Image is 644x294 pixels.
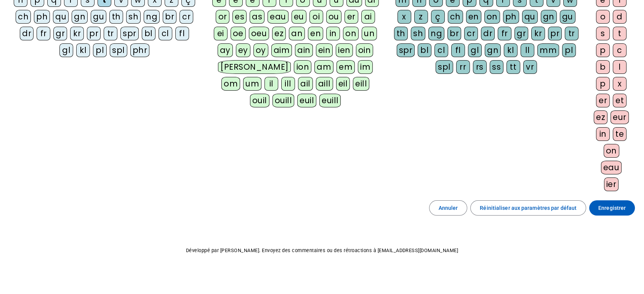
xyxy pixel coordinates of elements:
div: br [447,27,461,40]
div: cr [464,27,478,40]
div: en [466,10,481,24]
div: on [343,27,359,40]
div: oi [309,10,323,24]
div: ng [144,10,160,24]
div: oy [253,43,268,57]
div: euil [297,94,316,107]
div: om [221,77,240,91]
div: gu [560,10,575,24]
div: ay [218,43,233,57]
div: ier [604,177,619,191]
div: ph [503,10,519,24]
div: ou [326,10,341,24]
div: d [613,10,626,24]
div: sh [411,27,425,40]
button: Annuler [429,200,468,216]
div: gr [514,27,528,40]
span: Annuler [439,203,458,213]
div: bl [418,43,431,57]
div: fl [175,27,189,40]
div: eu [292,10,306,24]
div: dr [20,27,34,40]
div: et [613,94,626,107]
div: kl [504,43,517,57]
div: pr [548,27,562,40]
button: Réinitialiser aux paramètres par défaut [470,200,586,216]
div: spl [110,43,127,57]
div: dr [481,27,495,40]
div: tt [506,60,520,74]
div: ain [295,43,313,57]
div: or [216,10,229,24]
div: eill [353,77,369,91]
div: gn [485,43,501,57]
div: qu [53,10,69,24]
div: ç [431,10,445,24]
div: gn [72,10,88,24]
div: um [243,77,261,91]
div: gl [468,43,482,57]
div: er [344,10,358,24]
div: in [596,127,610,141]
div: fl [451,43,465,57]
div: ey [236,43,250,57]
div: eau [268,10,288,24]
div: pl [562,43,576,57]
div: ouill [272,94,294,107]
div: ei [214,27,227,40]
div: p [596,43,610,57]
div: en [308,27,323,40]
div: kr [531,27,545,40]
div: aill [316,77,333,91]
div: rr [456,60,470,74]
div: em [336,60,355,74]
div: spr [397,43,415,57]
div: ez [272,27,286,40]
div: gl [59,43,73,57]
div: ch [16,10,31,24]
div: gn [541,10,557,24]
div: cr [179,10,193,24]
div: an [289,27,305,40]
div: es [232,10,247,24]
div: pr [87,27,101,40]
div: vr [523,60,537,74]
div: ph [34,10,50,24]
div: oe [231,27,246,40]
div: c [613,43,626,57]
p: Développé par [PERSON_NAME]. Envoyez des commentaires ou des rétroactions à [EMAIL_ADDRESS][DOMAI... [6,246,638,255]
div: ein [316,43,333,57]
div: oeu [249,27,269,40]
div: eur [610,110,629,124]
div: p [596,77,610,91]
div: s [596,27,610,40]
div: pl [93,43,107,57]
div: am [314,60,333,74]
div: aim [271,43,292,57]
div: eau [601,161,622,174]
span: Réinitialiser aux paramètres par défaut [480,203,577,213]
div: as [250,10,264,24]
div: ss [490,60,503,74]
div: im [358,60,373,74]
div: o [596,10,610,24]
div: l [613,60,626,74]
div: rs [473,60,487,74]
div: spl [436,60,453,74]
div: tr [565,27,578,40]
div: t [613,27,626,40]
span: Enregistrer [598,203,626,213]
div: ll [521,43,534,57]
div: il [264,77,278,91]
div: qu [522,10,538,24]
div: phr [130,43,150,57]
div: tr [104,27,117,40]
div: ng [428,27,444,40]
div: ez [594,110,607,124]
div: in [326,27,340,40]
div: bl [142,27,155,40]
div: cl [159,27,172,40]
button: Enregistrer [589,200,635,216]
div: on [604,144,619,158]
div: kr [70,27,84,40]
